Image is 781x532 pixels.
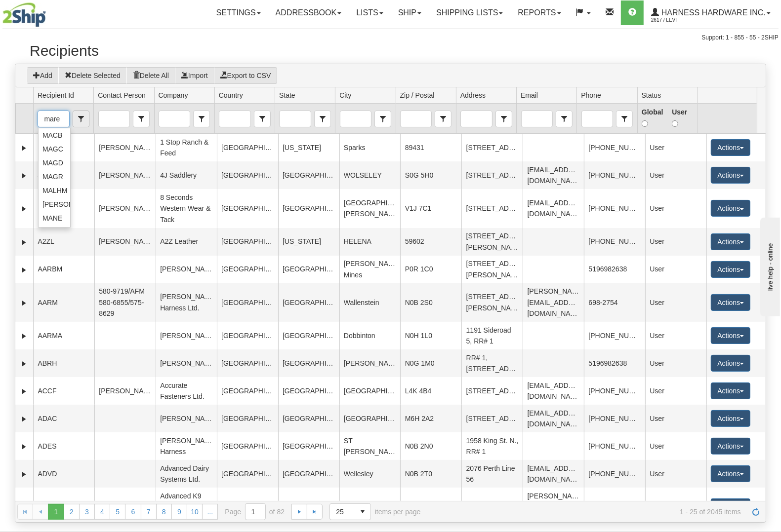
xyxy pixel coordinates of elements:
[435,111,451,127] span: select
[645,322,706,349] td: User
[461,283,523,322] td: [STREET_ADDRESS][PERSON_NAME]
[133,111,150,127] span: Contact Person
[698,104,757,134] td: filter cell
[94,134,156,161] td: [PERSON_NAME]
[217,405,278,432] td: [GEOGRAPHIC_DATA]
[400,161,461,189] td: S0G 5H0
[42,213,62,223] span: MANE
[584,134,645,161] td: [PHONE_NUMBER]
[156,405,217,432] td: [PERSON_NAME]
[33,405,94,432] td: ADAC
[400,432,461,460] td: N0B 2N0
[7,8,91,16] div: live help - online
[523,488,584,526] td: [PERSON_NAME][EMAIL_ADDRESS][DOMAIN_NAME]
[94,488,156,526] td: [PERSON_NAME]
[584,460,645,488] td: [PHONE_NUMBER]
[19,414,29,424] a: Expand
[19,204,29,214] a: Expand
[339,322,401,349] td: Dobbinton
[461,460,523,488] td: 2076 Perth Line 56
[268,0,349,25] a: Addressbook
[133,111,149,127] span: select
[156,189,217,228] td: 8 Seconds Western Wear & Tack
[2,34,779,42] div: Support: 1 - 855 - 55 - 2SHIP
[217,161,278,189] td: [GEOGRAPHIC_DATA]
[278,283,339,322] td: [GEOGRAPHIC_DATA]
[19,469,29,479] a: Expand
[401,111,431,127] input: Zip / Postal
[214,104,275,134] td: filter cell
[19,143,29,153] a: Expand
[400,189,461,228] td: V1J 7C1
[495,111,512,127] span: Address
[461,432,523,460] td: 1958 King St. N., RR# 1
[645,460,706,488] td: User
[193,111,210,127] span: Company
[156,460,217,488] td: Advanced Dairy Systems Ltd.
[644,0,778,25] a: Harness Hardware Inc. 2617 / Levi
[278,134,339,161] td: [US_STATE]
[98,90,146,100] span: Contact Person
[581,90,601,100] span: Phone
[156,377,217,405] td: Accurate Fasteners Ltd.
[516,104,576,134] td: filter cell
[711,465,750,482] button: Actions
[33,460,94,488] td: ADVD
[42,199,99,209] span: [PERSON_NAME]
[217,283,278,322] td: [GEOGRAPHIC_DATA]
[225,503,285,520] span: Page of 82
[617,111,632,127] span: select
[429,0,510,25] a: Shipping lists
[156,256,217,283] td: [PERSON_NAME]
[94,377,156,405] td: [PERSON_NAME]
[315,111,330,127] span: select
[400,228,461,256] td: 59602
[217,432,278,460] td: [GEOGRAPHIC_DATA]
[33,322,94,349] td: AARMA
[711,167,750,184] button: Actions
[278,189,339,228] td: [GEOGRAPHIC_DATA]
[329,503,420,520] span: items per page
[584,256,645,283] td: 5196982638
[556,111,573,127] span: Email
[156,161,217,189] td: 4J Saddlery
[217,349,278,377] td: [GEOGRAPHIC_DATA]
[278,405,339,432] td: [GEOGRAPHIC_DATA]
[214,67,278,84] button: Export to CSV
[19,265,29,275] a: Expand
[27,67,59,84] button: Add
[523,405,584,432] td: [EMAIL_ADDRESS][DOMAIN_NAME]
[217,488,278,526] td: [GEOGRAPHIC_DATA]
[396,104,456,134] td: filter cell
[521,90,538,100] span: Email
[461,161,523,189] td: [STREET_ADDRESS]
[582,111,613,127] input: Phone
[400,460,461,488] td: N0B 2T0
[159,90,188,100] span: Company
[126,67,175,84] button: Delete All
[159,111,190,127] input: Company
[217,189,278,228] td: [GEOGRAPHIC_DATA]
[339,488,401,526] td: Whitehorse
[33,488,94,526] td: ADVK
[400,405,461,432] td: M6H 2A2
[110,504,125,520] a: 5
[584,161,645,189] td: [PHONE_NUMBER]
[73,111,89,127] span: select
[307,504,323,520] a: Go to the last page
[672,107,693,129] label: User
[79,504,95,520] a: 3
[339,90,351,100] span: City
[42,130,62,140] span: MACB
[156,134,217,161] td: 1 Stop Ranch & Feed
[645,283,706,322] td: User
[278,256,339,283] td: [GEOGRAPHIC_DATA]
[42,172,63,182] span: MAGR
[39,128,70,474] ul: Recipient Id
[38,90,74,100] span: Recipient Id
[209,0,268,25] a: Settings
[584,405,645,432] td: [PHONE_NUMBER]
[461,349,523,377] td: RR# 1, [STREET_ADDRESS]
[584,228,645,256] td: [PHONE_NUMBER]
[33,432,94,460] td: ADES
